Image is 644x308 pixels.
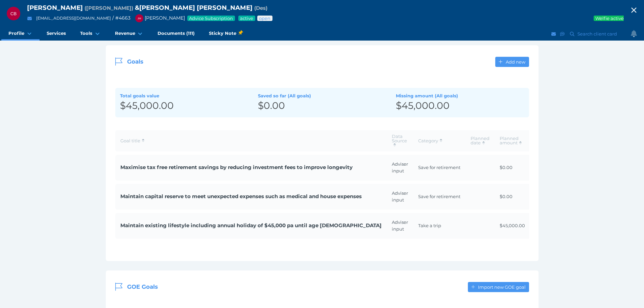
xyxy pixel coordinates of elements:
span: $0.00 [500,194,512,199]
a: Documents (111) [150,27,202,41]
div: Carla Budich [7,7,20,20]
button: Add new [495,57,529,67]
span: Adviser input [392,161,408,173]
span: Saved so far (All goals) [258,93,311,98]
button: Import new GOE goal [468,282,529,292]
span: GOE Goals [127,284,158,290]
th: Goal title [115,130,387,151]
span: Advice status: Review not yet booked in [259,16,271,21]
a: Services [40,27,73,41]
span: Advice Subscription [189,16,234,21]
span: Services [47,30,66,36]
span: Adviser input [392,219,408,232]
span: Missing amount (All goals) [396,93,458,98]
span: Documents (111) [158,30,195,36]
button: SMS [559,30,566,38]
th: Planned amount [495,130,530,151]
span: Tools [80,30,92,36]
span: [PERSON_NAME] [27,4,83,11]
span: Sticky Note [209,30,242,37]
a: Profile [1,27,40,41]
div: Jonathon Martino [135,14,143,22]
th: Planned date [466,130,495,151]
span: Import new GOE goal [477,284,529,290]
span: Profile [8,30,24,36]
span: Preferred name [254,5,267,11]
th: Category [413,130,466,151]
span: Service package status: Active service agreement in place [240,16,254,21]
span: Adviser input [392,190,408,203]
span: Goals [127,58,143,65]
button: Search client card [567,30,620,38]
span: Add new [504,59,528,65]
span: [PERSON_NAME] [132,15,185,21]
span: Save for retirement [418,164,460,171]
span: Maximise tax free retirement savings by reducing investment fees to improve longevity [120,164,382,171]
span: Maintain existing lifestyle including annual holiday of $45,000 pa until age [DEMOGRAPHIC_DATA] [120,222,382,230]
span: Total goals value [120,93,159,98]
a: Revenue [108,27,150,41]
span: CB [10,11,17,16]
div: $0.00 [258,99,386,113]
a: [EMAIL_ADDRESS][DOMAIN_NAME] [36,16,111,21]
div: $45,000.00 [120,99,248,113]
button: Email [25,14,34,23]
span: Take a trip [418,222,460,229]
span: / # 4663 [112,15,130,21]
div: $45,000.00 [396,99,524,113]
span: $45,000.00 [500,223,525,228]
span: Search client card [576,31,620,37]
span: Preferred name [85,5,133,11]
th: Data Source [387,130,413,151]
span: Revenue [115,30,135,36]
span: Save for retirement [418,193,460,200]
span: & [PERSON_NAME] [PERSON_NAME] [135,4,253,11]
span: JM [138,17,141,20]
button: Email [550,30,557,38]
span: $0.00 [500,165,512,170]
span: Maintain capital reserve to meet unexpected expenses such as medical and house expenses [120,193,382,200]
span: Welfie active [595,16,624,21]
